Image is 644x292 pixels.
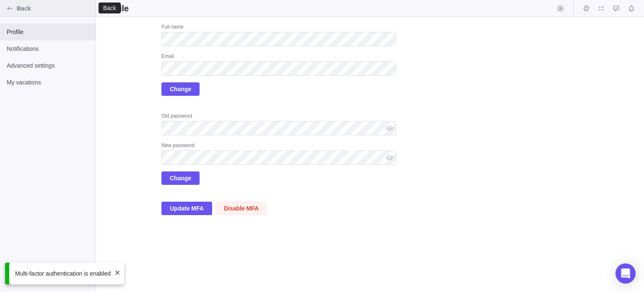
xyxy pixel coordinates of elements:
span: Change [170,173,191,183]
div: Full name [161,24,396,32]
div: Back [102,5,117,11]
a: Time logs [580,6,592,13]
span: Change [170,84,191,94]
span: My assignments [595,3,607,14]
span: Disable MFA [224,203,259,213]
span: Update MFA [170,203,204,213]
span: Advanced settings [7,61,89,70]
span: Change [161,82,200,96]
span: Profile [7,28,89,36]
span: Time logs [580,3,592,14]
input: Full name [161,32,396,46]
span: Update MFA [161,202,212,215]
span: Change [161,171,200,185]
div: Email [161,53,396,61]
div: New password [161,142,396,150]
div: Multi-factor authentication is enabled [15,269,111,278]
a: My assignments [595,6,607,13]
div: Open Intercom Messenger [615,263,636,284]
input: Old password [161,121,396,135]
span: Back [17,4,92,13]
span: Notifications [7,45,89,53]
span: Notifications [626,3,637,14]
div: Old password [161,113,396,121]
span: Start timer [555,3,566,14]
span: Approval requests [610,3,622,14]
a: Approval requests [610,6,622,13]
span: Disable MFA [216,202,267,215]
input: New password [161,150,396,165]
input: Email [161,61,396,76]
a: Notifications [626,6,637,13]
span: My vacations [7,78,89,87]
